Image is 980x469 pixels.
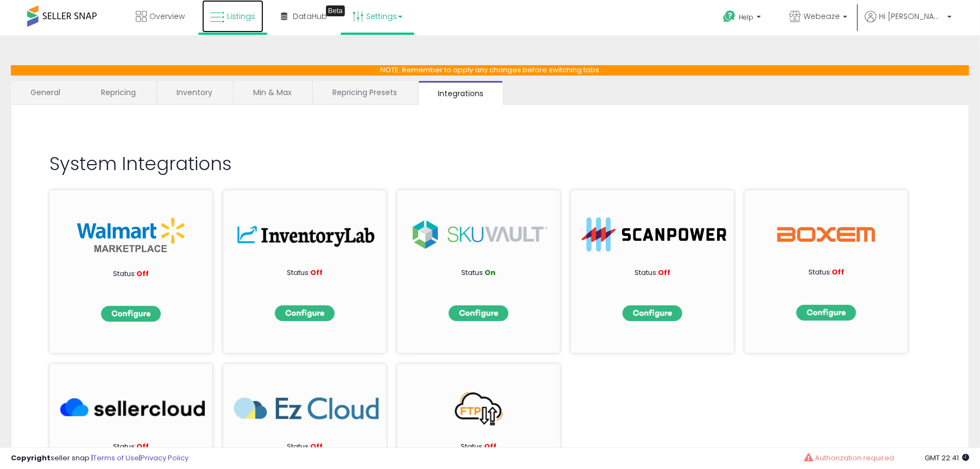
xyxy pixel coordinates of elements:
a: General [11,81,80,104]
img: configbtn.png [449,305,508,321]
span: Off [832,267,844,277]
img: configbtn.png [623,305,682,321]
span: Off [136,441,149,452]
p: Status: [424,442,533,452]
span: Off [310,267,323,278]
img: configbtn.png [101,306,161,322]
a: Hi [PERSON_NAME] [865,11,952,35]
h2: System Integrations [49,154,931,174]
i: Get Help [723,10,736,23]
img: sku.png [408,217,552,252]
a: Inventory [157,81,232,104]
span: Help [739,12,753,22]
p: Status: [250,268,359,278]
img: FTP_266x63.png [408,391,552,426]
span: Off [136,268,149,279]
span: Overview [149,11,185,22]
p: Status: [424,268,533,278]
img: configbtn.png [275,305,335,321]
img: Boxem Logo [777,217,875,252]
img: SellerCloud_266x63.png [60,391,205,426]
p: Status: [77,269,185,279]
a: Privacy Policy [141,453,189,463]
a: Repricing Presets [313,81,417,104]
p: Status: [598,268,707,278]
div: Tooltip anchor [326,5,345,16]
span: 2025-09-11 22:41 GMT [925,453,969,463]
a: Min & Max [234,81,311,104]
span: Off [310,441,323,452]
span: Webeaze [803,11,840,22]
p: Status: [772,267,881,278]
a: Repricing [81,81,155,104]
span: Authorization required [815,453,895,463]
p: Status: [250,442,359,452]
a: Help [714,2,772,35]
img: EzCloud_266x63.png [234,391,379,426]
p: Status: [77,442,185,452]
div: seller snap | | [11,453,189,464]
a: Integrations [418,81,503,105]
span: On [485,267,496,278]
img: walmart_int.png [77,217,185,253]
span: DataHub [293,11,327,22]
span: Hi [PERSON_NAME] [879,11,944,22]
img: ScanPower-logo.png [582,217,726,252]
span: Listings [227,11,255,22]
a: Terms of Use [93,453,139,463]
span: Off [658,267,670,278]
img: configbtn.png [796,305,856,321]
strong: Copyright [11,453,51,463]
img: inv.png [234,217,379,252]
p: NOTE: Remember to apply any changes before switching tabs [11,65,969,76]
span: Off [484,441,497,452]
